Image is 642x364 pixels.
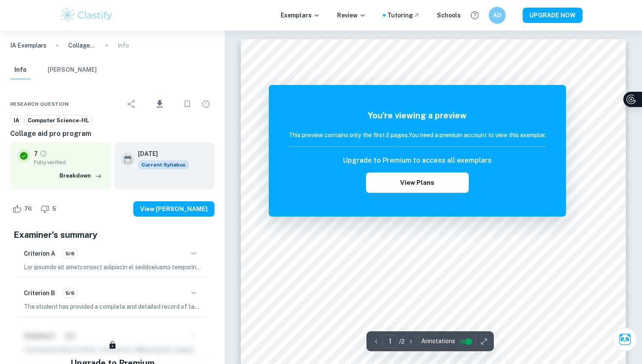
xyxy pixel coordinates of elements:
span: Annotations [421,337,455,346]
span: Computer Science-HL [25,116,92,125]
a: Grade fully verified [39,150,47,158]
span: 5/6 [62,250,77,257]
button: Breakdown [57,169,104,182]
div: Like [10,202,37,216]
a: Tutoring [387,11,420,20]
p: Collage aid pro program [68,41,96,50]
div: Download [142,93,177,115]
h6: [DATE] [138,149,182,158]
span: Fully verified [34,158,104,166]
p: The student has provided a complete and detailed record of tasks, showcasing their ability to pla... [24,302,201,311]
img: Clastify logo [59,7,113,24]
h5: Examiner's summary [14,229,211,241]
p: 7 [34,149,38,158]
button: [PERSON_NAME] [48,61,97,79]
button: UPGRADE NOW [523,8,583,23]
div: Dislike [38,202,61,216]
button: Ask Clai [613,327,637,351]
div: Bookmark [179,96,196,113]
button: Info [10,61,31,79]
span: 5/6 [62,289,77,297]
button: Help and Feedback [467,8,482,23]
span: Research question [10,100,69,108]
div: This exemplar is based on the current syllabus. Feel free to refer to it for inspiration/ideas wh... [138,160,189,169]
h6: This preview contains only the first 2 pages. You need a premium account to view this exemplar. [289,130,546,140]
span: 5 [48,205,61,213]
button: View Plans [366,172,469,193]
p: Lor ipsumdo sit ametconsect adipiscin el seddoeiusmo temporin utl etdoloremagna, aliqua enim admi... [24,262,201,272]
a: Computer Science-HL [24,115,93,126]
button: View [PERSON_NAME] [133,201,214,217]
h6: Upgrade to Premium to access all exemplars [343,155,492,166]
div: Report issue [197,96,214,113]
h6: AD [493,11,502,20]
p: / 2 [399,337,405,346]
p: Info [118,41,129,50]
h6: Criterion A [24,249,55,258]
span: 76 [20,205,37,213]
span: IA [11,116,22,125]
h6: Collage aid pro program [10,129,214,139]
p: Exemplars [281,11,320,20]
div: Share [123,96,140,113]
span: Current Syllabus [138,160,189,169]
h5: You're viewing a preview [289,109,546,122]
a: IA [10,115,23,126]
button: AD [489,7,506,24]
h6: Criterion B [24,288,55,298]
a: Schools [437,11,461,20]
a: IA Exemplars [10,41,46,50]
p: Review [337,11,366,20]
